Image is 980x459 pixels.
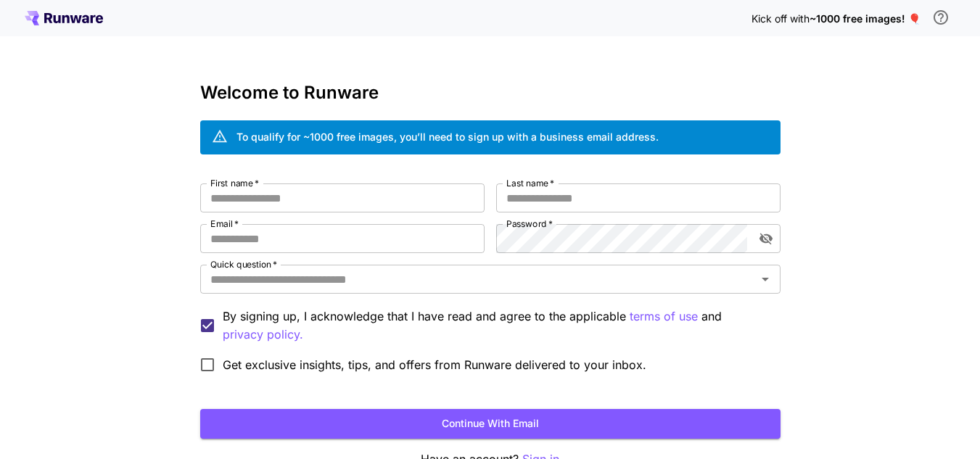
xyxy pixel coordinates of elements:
label: Quick question [210,258,277,270]
span: Kick off with [752,12,810,25]
h3: Welcome to Runware [200,83,781,103]
label: Last name [506,177,554,189]
label: Password [506,218,553,230]
button: toggle password visibility [753,226,779,252]
button: Open [755,269,775,289]
div: To qualify for ~1000 free images, you’ll need to sign up with a business email address. [236,129,659,144]
label: Email [210,218,239,230]
button: By signing up, I acknowledge that I have read and agree to the applicable terms of use and [223,326,303,344]
span: ~1000 free images! 🎈 [810,12,921,25]
button: In order to qualify for free credit, you need to sign up with a business email address and click ... [926,3,955,32]
span: Get exclusive insights, tips, and offers from Runware delivered to your inbox. [223,356,646,373]
button: Continue with email [200,409,781,439]
button: By signing up, I acknowledge that I have read and agree to the applicable and privacy policy. [630,307,698,326]
label: First name [210,177,259,189]
p: privacy policy. [223,326,303,344]
p: By signing up, I acknowledge that I have read and agree to the applicable and [223,307,769,344]
p: terms of use [630,307,698,326]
